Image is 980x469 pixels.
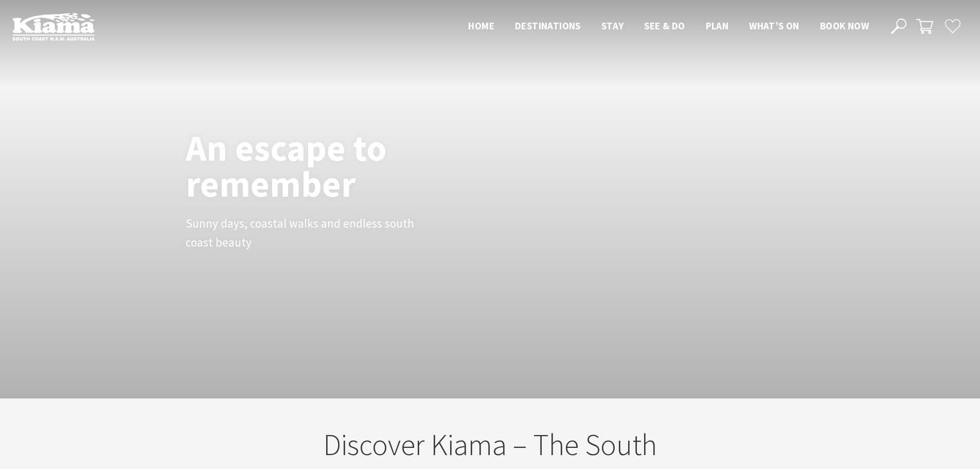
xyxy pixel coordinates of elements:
p: Sunny days, coastal walks and endless south coast beauty [186,214,417,252]
span: Book now [820,20,869,32]
h1: An escape to remember [186,130,469,202]
span: Home [468,20,494,32]
span: Stay [601,20,624,32]
span: Destinations [515,20,581,32]
span: Plan [706,20,729,32]
img: Kiama Logo [12,12,95,41]
span: What’s On [749,20,799,32]
span: See & Do [644,20,685,32]
nav: Main Menu [458,18,879,35]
